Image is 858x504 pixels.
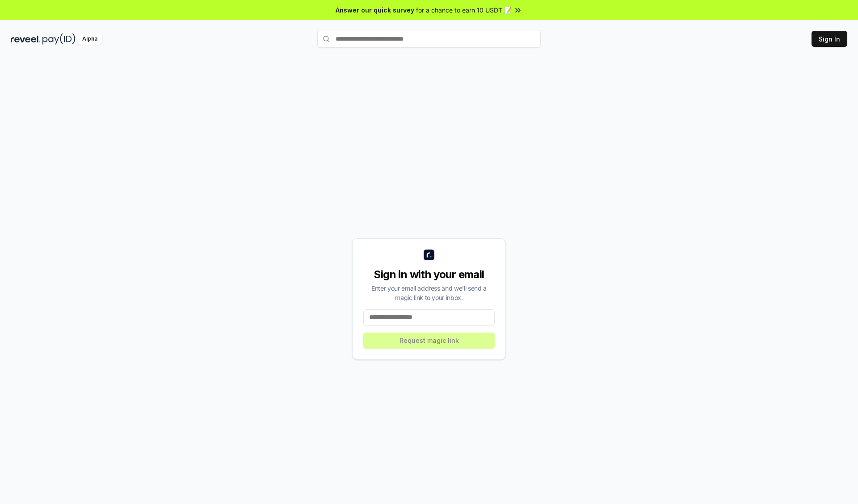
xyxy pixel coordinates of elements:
div: Enter your email address and we’ll send a magic link to your inbox. [363,283,495,302]
button: Sign In [812,31,847,47]
img: pay_id [42,33,76,45]
img: logo_small [424,250,434,260]
img: reveel_dark [11,33,41,45]
span: for a chance to earn 10 USDT 📝 [416,5,512,15]
span: Answer our quick survey [336,5,414,15]
div: Alpha [77,33,102,45]
div: Sign in with your email [363,267,495,282]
